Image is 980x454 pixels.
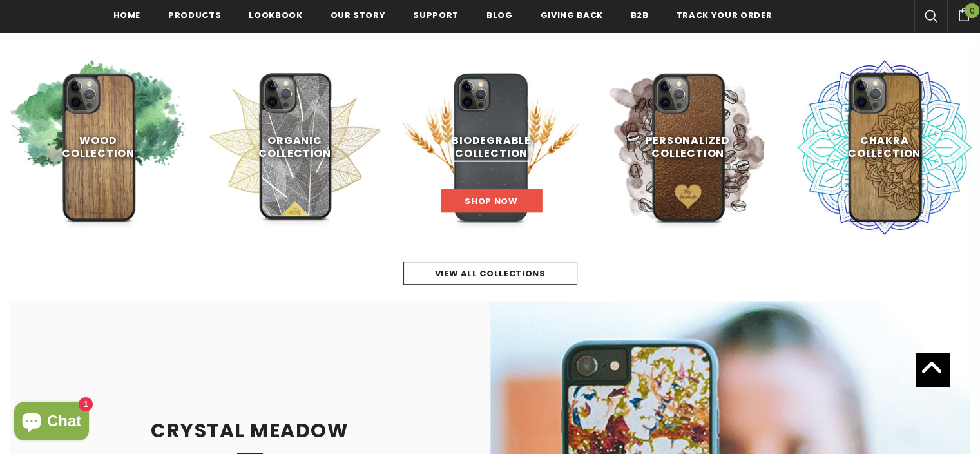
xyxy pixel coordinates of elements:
span: 0 [965,3,979,18]
a: Shop Now [441,189,542,212]
span: Track your order [677,9,772,21]
a: view all collections [403,262,577,285]
span: Blog [486,9,513,21]
span: Lookbook [249,9,302,21]
span: Products [168,9,221,21]
span: Our Story [331,9,386,21]
span: CRYSTAL MEADOW [151,417,349,444]
span: Home [113,9,141,21]
span: Shop Now [465,195,517,207]
span: B2B [631,9,649,21]
span: view all collections [435,267,546,280]
span: Giving back [541,9,603,21]
a: 0 [947,6,980,21]
inbox-online-store-chat: Shopify online store chat [10,402,93,444]
span: support [413,9,459,21]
